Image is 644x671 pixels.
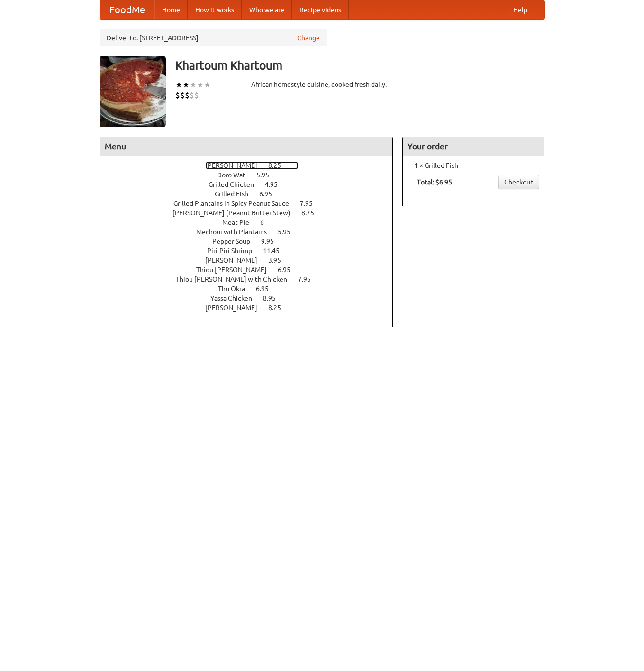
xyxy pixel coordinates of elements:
a: [PERSON_NAME] 8.25 [205,304,299,312]
li: ★ [204,80,211,90]
a: How it works [188,0,242,19]
a: Who we are [242,0,292,19]
span: Meat Pie [222,219,259,226]
a: FoodMe [100,0,154,19]
span: [PERSON_NAME] [205,304,267,312]
li: $ [190,90,194,101]
img: angular.jpg [100,56,166,127]
a: Help [506,0,535,19]
li: $ [185,90,190,101]
a: Thu Okra 6.95 [218,285,286,293]
span: Thiou [PERSON_NAME] [196,266,276,274]
a: [PERSON_NAME] 8.25 [205,162,299,169]
a: Mechoui with Plantains 5.95 [196,228,308,236]
span: Thu Okra [218,285,254,293]
a: Thiou [PERSON_NAME] with Chicken 7.95 [176,276,328,283]
span: 6.95 [278,266,300,274]
span: 5.95 [256,171,279,179]
a: Change [297,33,320,43]
a: [PERSON_NAME] 3.95 [205,257,299,264]
h4: Your order [403,137,544,156]
li: ★ [175,80,182,90]
span: 9.95 [261,238,283,245]
a: Pepper Soup 9.95 [212,238,291,245]
span: Yassa Chicken [210,294,262,302]
span: 6 [260,219,273,226]
div: African homestyle cuisine, cooked fresh daily. [251,80,393,89]
span: Grilled Fish [215,190,258,198]
span: Mechoui with Plantains [196,228,276,236]
a: Recipe videos [292,0,349,19]
span: 8.75 [301,209,324,217]
li: $ [180,90,185,101]
a: Piri-Piri Shrimp 11.45 [207,247,297,255]
span: 7.95 [298,276,320,283]
span: [PERSON_NAME] (Peanut Butter Stew) [172,209,300,217]
span: 5.95 [278,228,300,236]
span: 6.95 [256,285,278,293]
li: ★ [197,80,204,90]
h4: Menu [100,137,393,156]
span: 6.95 [259,190,281,198]
span: Thiou [PERSON_NAME] with Chicken [176,276,297,283]
a: Thiou [PERSON_NAME] 6.95 [196,266,308,274]
span: Piri-Piri Shrimp [207,247,262,255]
li: ★ [190,80,197,90]
span: [PERSON_NAME] [205,257,267,264]
span: Grilled Plantains in Spicy Peanut Sauce [173,200,299,207]
span: 7.95 [300,200,322,207]
a: [PERSON_NAME] (Peanut Butter Stew) 8.75 [172,209,332,217]
span: 4.95 [265,181,287,188]
a: Grilled Chicken 4.95 [209,181,295,188]
a: Grilled Fish 6.95 [215,190,290,198]
a: Checkout [498,175,539,189]
a: Home [154,0,188,19]
div: Deliver to: [STREET_ADDRESS] [100,29,327,46]
span: Grilled Chicken [209,181,263,188]
span: 3.95 [268,257,290,264]
span: [PERSON_NAME] [205,162,267,169]
li: ★ [182,80,190,90]
h3: Khartoum Khartoum [175,56,545,75]
span: 8.25 [268,304,290,312]
span: Pepper Soup [212,238,260,245]
b: Total: $6.95 [417,178,452,186]
span: 8.25 [268,162,290,169]
a: Grilled Plantains in Spicy Peanut Sauce 7.95 [173,200,330,207]
a: Meat Pie 6 [222,219,281,226]
span: 8.95 [263,294,285,302]
li: $ [175,90,180,101]
span: 11.45 [263,247,289,255]
a: Doro Wat 5.95 [217,171,287,179]
li: $ [194,90,199,101]
li: 1 × Grilled Fish [408,161,539,170]
a: Yassa Chicken 8.95 [210,294,293,302]
span: Doro Wat [217,171,255,179]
